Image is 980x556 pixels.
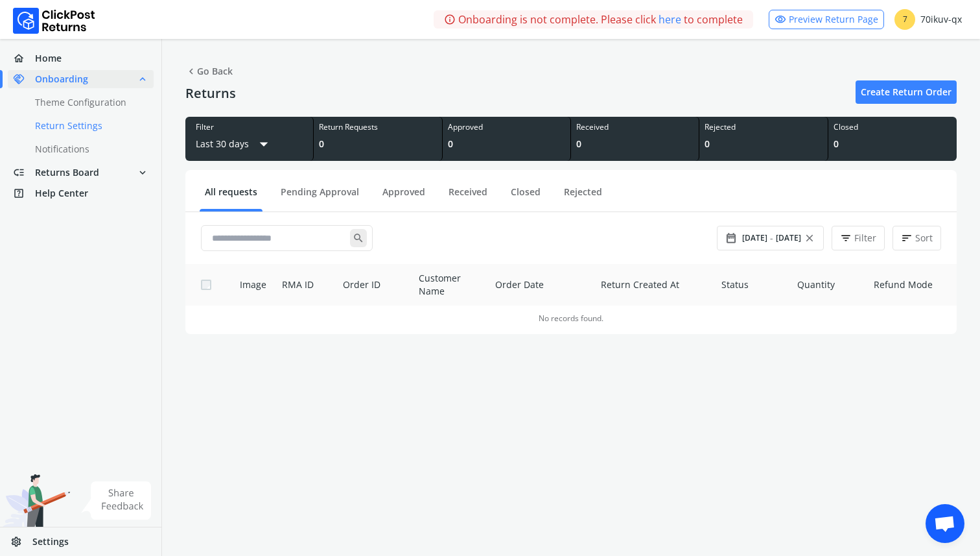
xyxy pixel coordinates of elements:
[448,138,565,151] div: 0
[770,232,773,245] span: -
[448,122,565,132] div: Approved
[866,264,957,306] th: Refund Mode
[185,62,197,80] span: chevron_left
[776,233,801,243] span: [DATE]
[892,226,941,250] button: sortSort
[377,186,430,208] a: Approved
[443,186,493,208] a: Received
[926,504,964,543] div: Open chat
[506,186,546,208] a: Closed
[659,12,681,27] a: here
[775,10,786,29] span: visibility
[13,70,35,88] span: handshake
[834,138,951,151] div: 0
[576,138,694,151] div: 0
[593,264,714,306] th: Return Created At
[185,62,233,80] span: Go Back
[854,232,876,245] span: Filter
[274,264,335,306] th: RMA ID
[487,264,593,306] th: Order Date
[35,73,88,86] span: Onboarding
[81,481,152,520] img: share feedback
[137,70,148,88] span: expand_less
[725,229,737,247] span: date_range
[196,132,274,156] button: Last 30 daysarrow_drop_down
[275,186,364,208] a: Pending Approval
[8,184,154,202] a: help_centerHelp Center
[13,184,35,202] span: help_center
[335,264,411,306] th: Order ID
[254,132,274,156] span: arrow_drop_down
[13,163,35,182] span: low_priority
[894,9,915,30] span: 7
[444,10,456,29] span: info
[35,166,99,179] span: Returns Board
[856,80,957,104] a: Create Return Order
[742,233,767,243] span: [DATE]
[769,10,884,29] a: visibilityPreview Return Page
[196,122,303,132] div: Filter
[789,264,866,306] th: Quantity
[185,306,957,329] td: No records found.
[705,138,822,151] div: 0
[411,264,487,306] th: Customer Name
[10,533,32,551] span: settings
[576,122,694,132] div: Received
[185,86,236,101] h4: Returns
[35,52,62,65] span: Home
[840,229,852,247] span: filter_list
[137,163,148,182] span: expand_more
[705,122,822,132] div: Rejected
[8,140,169,158] a: Notifications
[894,9,962,30] div: 70ikuv-qx
[434,10,753,29] div: Onboarding is not complete. Please click to complete
[13,49,35,67] span: home
[350,229,367,247] span: search
[32,535,69,548] span: Settings
[8,117,169,135] a: Return Settings
[224,264,274,306] th: Image
[559,186,607,208] a: Rejected
[200,186,262,208] a: All requests
[901,229,913,247] span: sort
[319,122,436,132] div: Return Requests
[13,8,95,34] img: Logo
[8,49,154,67] a: homeHome
[834,122,951,132] div: Closed
[804,229,815,247] span: close
[8,93,169,112] a: Theme Configuration
[35,187,88,200] span: Help Center
[714,264,789,306] th: Status
[319,138,436,151] div: 0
